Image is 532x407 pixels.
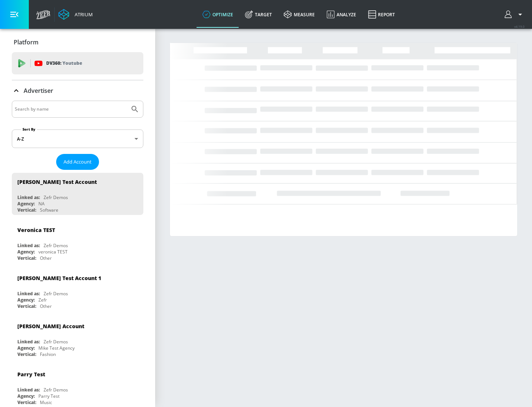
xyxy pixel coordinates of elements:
div: Agency: [17,297,35,303]
span: v 4.19.0 [514,24,525,28]
a: measure [278,1,321,28]
a: Analyze [321,1,362,28]
a: Report [362,1,401,28]
div: Zefr [38,297,47,303]
div: [PERSON_NAME] Test Account [17,178,97,185]
div: Other [40,255,52,261]
div: Zefr Demos [44,242,68,249]
div: Agency: [17,393,35,399]
div: Linked as: [17,387,40,393]
div: [PERSON_NAME] Test AccountLinked as:Zefr DemosAgency:NAVertical:Software [12,173,143,215]
div: Software [40,207,58,213]
p: Platform [14,38,38,46]
div: veronica TEST [38,249,68,255]
div: Zefr Demos [44,387,68,393]
div: A-Z [12,129,143,148]
div: Linked as: [17,194,40,201]
div: [PERSON_NAME] Account [17,323,84,330]
input: Search by name [15,104,127,114]
div: Vertical: [17,351,36,357]
div: Linked as: [17,290,40,297]
div: Agency: [17,201,35,207]
div: [PERSON_NAME] AccountLinked as:Zefr DemosAgency:Mike Test AgencyVertical:Fashion [12,317,143,359]
div: Veronica TESTLinked as:Zefr DemosAgency:veronica TESTVertical:Other [12,221,143,263]
p: Advertiser [24,87,53,95]
a: Atrium [58,9,93,20]
div: Parry Test [38,393,59,399]
div: Atrium [72,11,93,18]
p: Youtube [62,59,82,67]
div: Agency: [17,249,35,255]
div: Platform [12,32,143,53]
button: Add Account [56,154,99,170]
div: NA [38,201,45,207]
div: Advertiser [12,80,143,101]
div: [PERSON_NAME] Test Account 1 [17,275,101,282]
p: DV360: [46,59,82,67]
div: Veronica TEST [17,226,55,233]
div: Zefr Demos [44,290,68,297]
div: Linked as: [17,339,40,345]
span: Add Account [64,158,92,166]
div: Linked as: [17,242,40,249]
div: Mike Test Agency [38,345,75,351]
div: Vertical: [17,207,36,213]
div: Zefr Demos [44,339,68,345]
div: Fashion [40,351,56,357]
a: optimize [197,1,239,28]
div: Music [40,399,52,406]
a: Target [239,1,278,28]
div: DV360: Youtube [12,52,143,74]
div: Agency: [17,345,35,351]
div: [PERSON_NAME] Test Account 1Linked as:Zefr DemosAgency:ZefrVertical:Other [12,269,143,311]
div: Zefr Demos [44,194,68,201]
div: Vertical: [17,399,36,406]
div: Vertical: [17,303,36,309]
div: Parry Test [17,371,45,378]
div: Vertical: [17,255,36,261]
label: Sort By [21,127,37,132]
div: Other [40,303,52,309]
